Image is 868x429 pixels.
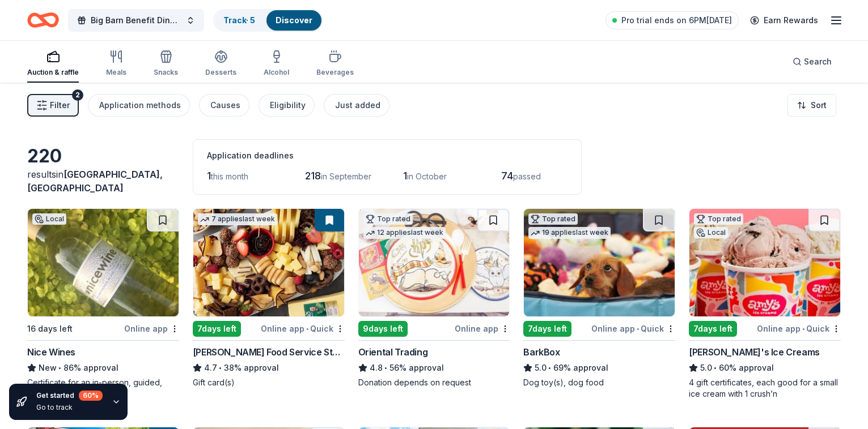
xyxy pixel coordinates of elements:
div: Online app Quick [261,321,345,336]
span: in [27,169,163,194]
img: Image for Nice Wines [28,209,179,316]
a: Image for Oriental TradingTop rated12 applieslast week9days leftOnline appOriental Trading4.8•56%... [358,208,510,388]
span: Search [804,55,832,68]
button: Beverages [316,45,354,83]
div: Beverages [316,68,354,77]
div: Online app Quick [757,321,841,336]
div: Desserts [205,68,236,77]
button: Search [784,50,841,73]
div: 12 applies last week [363,227,446,239]
div: 7 applies last week [198,213,277,225]
span: 218 [305,170,321,182]
div: Meals [106,68,126,77]
div: Alcohol [264,68,289,77]
div: 60 % [79,391,103,401]
a: Image for Amy's Ice CreamsTop ratedLocal7days leftOnline app•Quick[PERSON_NAME]'s Ice Creams5.0•6... [689,208,841,400]
a: Pro trial ends on 6PM[DATE] [606,11,739,29]
span: 1 [403,170,407,182]
div: 4 gift certificates, each good for a small ice cream with 1 crush’n [689,377,841,400]
span: • [219,363,222,372]
div: 16 days left [27,322,73,336]
span: this month [211,171,248,181]
div: 2 [72,89,83,101]
a: Earn Rewards [743,10,825,31]
button: Eligibility [259,94,315,117]
span: Pro trial ends on 6PM[DATE] [621,14,732,27]
div: 56% approval [358,361,510,375]
a: Image for Gordon Food Service Store7 applieslast week7days leftOnline app•Quick[PERSON_NAME] Food... [193,208,345,388]
div: 19 applies last week [528,227,611,239]
button: Meals [106,45,126,83]
div: 7 days left [193,321,241,337]
span: 1 [207,170,211,182]
div: Local [694,227,728,238]
a: Image for Nice WinesLocal16 days leftOnline appNice WinesNew•86% approvalCertificate for an in-pe... [27,208,179,400]
span: • [306,324,308,333]
div: Donation depends on request [358,377,510,388]
div: 220 [27,145,179,168]
span: passed [513,171,541,181]
img: Image for Oriental Trading [359,209,510,316]
span: 74 [501,170,513,182]
button: Desserts [205,45,236,83]
div: Online app [455,321,510,336]
img: Image for BarkBox [524,209,675,316]
button: Auction & raffle [27,45,79,83]
div: Get started [36,391,103,401]
button: Just added [324,94,389,117]
span: 5.0 [535,361,547,375]
button: Causes [199,94,249,117]
div: Causes [210,98,240,112]
button: Alcohol [264,45,289,83]
div: 7 days left [523,321,571,337]
div: [PERSON_NAME] Food Service Store [193,345,345,359]
div: Application methods [99,98,181,112]
div: [PERSON_NAME]'s Ice Creams [689,345,820,359]
div: Top rated [694,213,743,225]
span: Big Barn Benefit Dinner and Dance [91,14,181,27]
span: 5.0 [700,361,712,375]
div: Local [32,213,66,225]
span: • [384,363,387,372]
div: 9 days left [358,321,408,337]
div: Just added [335,98,380,112]
div: BarkBox [523,345,560,359]
div: 60% approval [689,361,841,375]
div: 7 days left [689,321,737,337]
button: Track· 5Discover [213,9,323,32]
span: in September [321,171,371,181]
span: 4.7 [204,361,217,375]
div: Snacks [154,68,178,77]
span: 4.8 [370,361,383,375]
span: • [714,363,717,372]
div: Oriental Trading [358,345,428,359]
button: Filter2 [27,94,79,117]
div: 86% approval [27,361,179,375]
div: Application deadlines [207,149,568,162]
div: Eligibility [270,98,306,112]
img: Image for Gordon Food Service Store [193,209,344,316]
span: • [549,363,552,372]
div: Gift card(s) [193,377,345,388]
div: 69% approval [523,361,675,375]
a: Discover [276,15,312,25]
div: Top rated [363,213,413,225]
div: results [27,168,179,195]
div: Auction & raffle [27,68,79,77]
div: Nice Wines [27,345,75,359]
span: • [802,324,805,333]
div: Online app [124,321,179,336]
button: Big Barn Benefit Dinner and Dance [68,9,204,32]
a: Home [27,7,59,33]
a: Track· 5 [223,15,255,25]
span: in October [407,171,447,181]
div: 38% approval [193,361,345,375]
span: • [637,324,639,333]
span: • [58,363,61,372]
span: Sort [811,98,827,112]
img: Image for Amy's Ice Creams [689,209,840,316]
button: Sort [787,94,836,117]
a: Image for BarkBoxTop rated19 applieslast week7days leftOnline app•QuickBarkBox5.0•69% approvalDog... [523,208,675,388]
span: Filter [50,98,70,112]
div: Top rated [528,213,578,225]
